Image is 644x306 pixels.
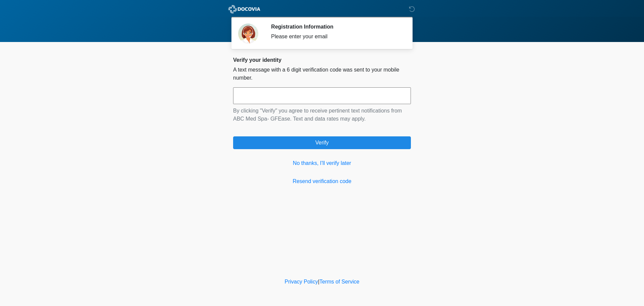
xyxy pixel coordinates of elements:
[318,279,319,285] a: |
[233,177,411,185] a: Resend verification code
[271,24,401,30] h2: Registration Information
[271,33,401,41] div: Please enter your email
[285,279,318,285] a: Privacy Policy
[233,107,411,123] p: By clicking "Verify" you agree to receive pertinent text notifications from ABC Med Spa- GFEase. ...
[319,279,359,285] a: Terms of Service
[238,24,258,44] img: Agent Avatar
[226,5,262,13] img: ABC Med Spa- GFEase Logo
[233,136,411,149] button: Verify
[233,57,411,63] h2: Verify your identity
[233,66,411,82] p: A text message with a 6 digit verification code was sent to your mobile number.
[233,159,411,167] a: No thanks, I'll verify later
